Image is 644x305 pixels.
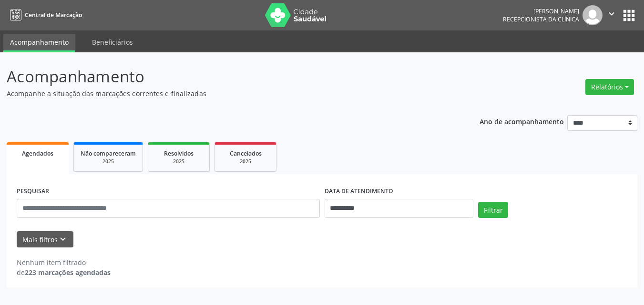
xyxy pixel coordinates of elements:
[17,267,111,277] div: de
[22,149,53,157] span: Agendados
[25,11,82,19] span: Central de Marcação
[17,231,73,248] button: Mais filtroskeyboard_arrow_down
[478,202,508,218] button: Filtrar
[606,9,617,19] i: 
[58,234,68,245] i: keyboard_arrow_down
[81,149,136,157] span: Não compareceram
[81,158,136,165] div: 2025
[3,34,75,52] a: Acompanhamento
[164,149,194,157] span: Resolvidos
[603,5,621,25] button: 
[17,184,49,199] label: PESQUISAR
[7,65,448,89] p: Acompanhamento
[585,79,634,95] button: Relatórios
[7,7,82,23] a: Central de Marcação
[17,257,111,267] div: Nenhum item filtrado
[503,15,579,23] span: Recepcionista da clínica
[621,7,637,24] button: apps
[503,7,579,15] div: [PERSON_NAME]
[155,158,203,165] div: 2025
[325,184,393,199] label: DATA DE ATENDIMENTO
[230,149,262,157] span: Cancelados
[222,158,269,165] div: 2025
[480,115,564,127] p: Ano de acompanhamento
[7,89,448,98] p: Acompanhe a situação das marcações correntes e finalizadas
[85,34,140,50] a: Beneficiários
[25,268,111,277] strong: 223 marcações agendadas
[583,5,603,25] img: img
